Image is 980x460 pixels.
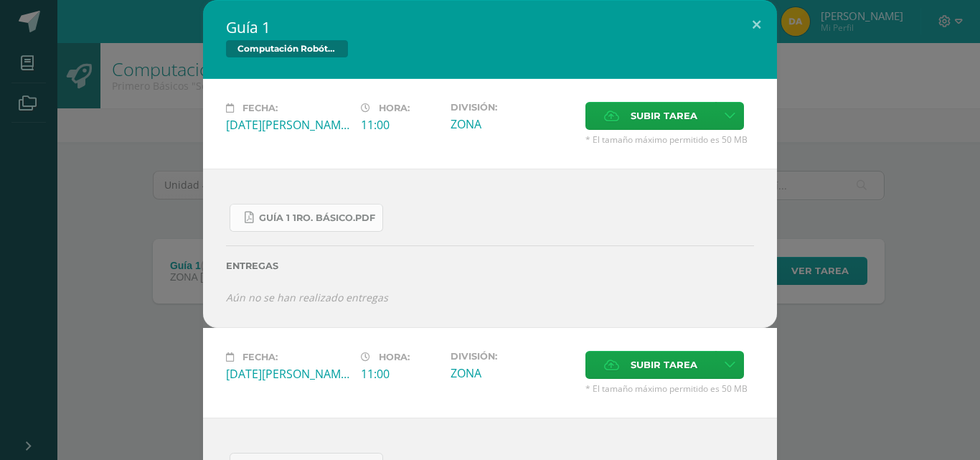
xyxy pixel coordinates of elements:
[451,102,574,113] label: División:
[451,351,574,362] label: División:
[451,116,574,132] div: ZONA
[226,17,754,37] h2: Guía 1
[379,103,410,113] span: Hora:
[631,103,697,129] span: Subir tarea
[585,133,754,146] span: * El tamaño máximo permitido es 50 MB
[242,352,278,362] span: Fecha:
[361,117,439,133] div: 11:00
[631,352,697,378] span: Subir tarea
[226,366,349,382] div: [DATE][PERSON_NAME]
[379,352,410,362] span: Hora:
[226,117,349,133] div: [DATE][PERSON_NAME]
[451,365,574,381] div: ZONA
[259,212,375,224] span: Guía 1 1ro. Básico.pdf
[226,260,754,271] label: Entregas
[361,366,439,382] div: 11:00
[226,40,348,57] span: Computación Robótica
[242,103,278,113] span: Fecha:
[226,291,388,304] i: Aún no se han realizado entregas
[585,382,754,395] span: * El tamaño máximo permitido es 50 MB
[230,204,383,232] a: Guía 1 1ro. Básico.pdf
